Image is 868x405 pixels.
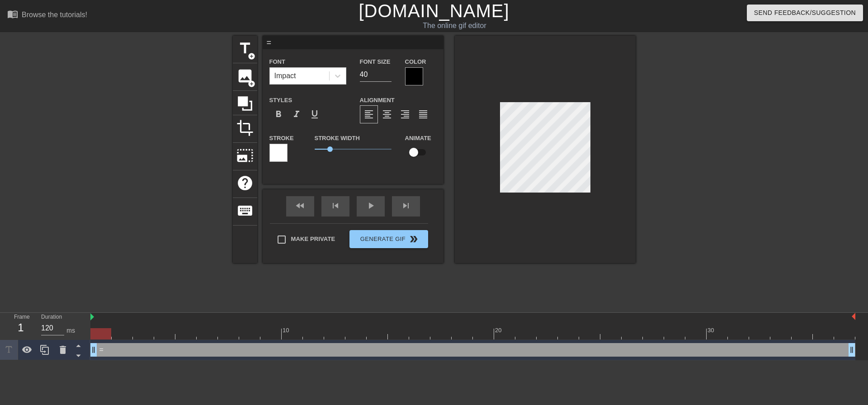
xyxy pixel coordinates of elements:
[382,109,392,120] span: format_align_center
[7,9,18,19] span: menu_book
[309,109,320,120] span: format_underline
[7,313,34,339] div: Frame
[273,109,284,120] span: format_bold
[236,147,254,164] span: photo_size_select_large
[291,235,335,244] span: Make Private
[248,80,255,88] span: add_circle
[291,109,302,120] span: format_italic
[283,326,291,335] div: 10
[405,57,426,66] label: Color
[315,134,360,143] label: Stroke Width
[14,320,28,336] div: 1
[353,234,424,245] span: Generate Gif
[360,57,391,66] label: Font Size
[274,71,296,81] div: Impact
[295,200,306,211] span: fast_rewind
[418,109,429,120] span: format_align_justify
[349,230,428,248] button: Generate Gif
[236,174,254,192] span: help
[708,326,716,335] div: 30
[41,315,62,320] label: Duration
[400,109,410,120] span: format_align_right
[360,96,395,105] label: Alignment
[236,119,254,137] span: crop
[495,326,503,335] div: 20
[269,96,292,105] label: Styles
[294,20,615,31] div: The online gif editor
[405,134,431,143] label: Animate
[359,1,509,21] a: [DOMAIN_NAME]
[236,40,254,57] span: title
[852,313,855,320] img: bound-end.png
[236,67,254,85] span: image
[89,345,98,354] span: drag_handle
[66,326,75,335] div: ms
[408,234,419,245] span: double_arrow
[7,9,87,23] a: Browse the tutorials!
[269,57,285,66] label: Font
[236,202,254,219] span: keyboard
[330,200,341,211] span: skip_previous
[363,109,374,120] span: format_align_left
[754,7,856,19] span: Send Feedback/Suggestion
[401,200,411,211] span: skip_next
[747,5,863,21] button: Send Feedback/Suggestion
[22,11,87,19] div: Browse the tutorials!
[365,200,376,211] span: play_arrow
[847,345,856,354] span: drag_handle
[248,52,255,60] span: add_circle
[269,134,294,143] label: Stroke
